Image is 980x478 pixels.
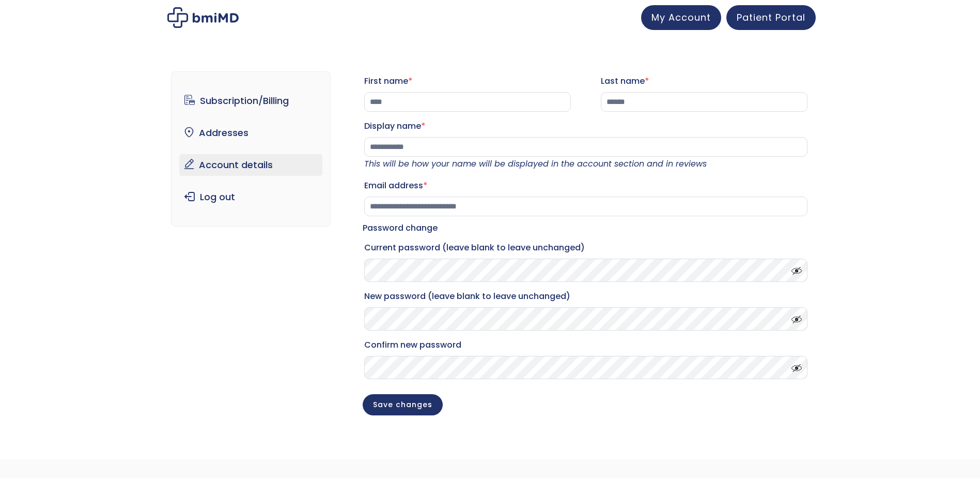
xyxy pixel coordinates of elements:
a: My Account [641,5,721,30]
em: This will be how your name will be displayed in the account section and in reviews [364,158,707,170]
nav: Account pages [171,71,331,227]
label: First name [364,73,571,89]
label: Display name [364,118,807,135]
label: Last name [601,73,807,89]
label: Current password (leave blank to leave unchanged) [364,240,807,256]
span: Patient Portal [737,11,805,24]
label: New password (leave blank to leave unchanged) [364,288,807,305]
img: My account [167,7,239,28]
a: Subscription/Billing [179,90,322,112]
span: My Account [651,11,711,24]
a: Account details [179,154,322,176]
label: Email address [364,177,807,194]
legend: Password change [363,221,438,235]
button: Save changes [363,394,443,415]
a: Patient Portal [726,5,816,30]
label: Confirm new password [364,337,807,353]
a: Log out [179,186,322,208]
a: Addresses [179,122,322,144]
